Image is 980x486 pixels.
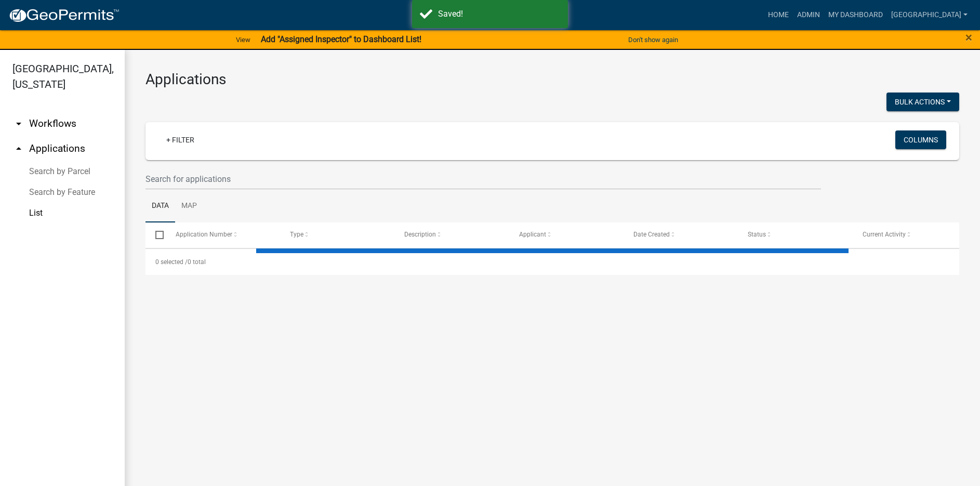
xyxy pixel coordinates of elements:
span: Description [404,231,436,238]
a: Data [145,190,175,223]
i: arrow_drop_up [12,142,25,155]
datatable-header-cell: Current Activity [853,222,967,247]
datatable-header-cell: Type [280,222,394,247]
span: Date Created [633,231,670,238]
span: Type [290,231,303,238]
h3: Applications [145,71,959,88]
button: Bulk Actions [886,93,959,111]
strong: Add "Assigned Inspector" to Dashboard List! [261,34,421,44]
datatable-header-cell: Applicant [509,222,624,247]
div: Saved! [438,8,560,20]
a: Map [175,190,203,223]
datatable-header-cell: Description [394,222,509,247]
i: arrow_drop_down [12,117,25,130]
button: Close [965,31,972,44]
datatable-header-cell: Application Number [165,222,280,247]
input: Search for applications [145,168,821,190]
button: Columns [895,130,946,149]
span: Application Number [176,231,232,238]
a: + Filter [158,130,203,149]
a: View [232,31,255,48]
button: Don't show again [624,31,682,48]
datatable-header-cell: Select [145,222,165,247]
a: [GEOGRAPHIC_DATA] [887,5,972,25]
span: Current Activity [863,231,906,238]
a: My Dashboard [824,5,887,25]
datatable-header-cell: Status [738,222,852,247]
div: 0 total [145,249,959,275]
span: × [965,30,972,45]
span: Applicant [519,231,546,238]
datatable-header-cell: Date Created [624,222,738,247]
a: Home [764,5,793,25]
a: Admin [793,5,824,25]
span: 0 selected / [155,258,188,266]
span: Status [748,231,766,238]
